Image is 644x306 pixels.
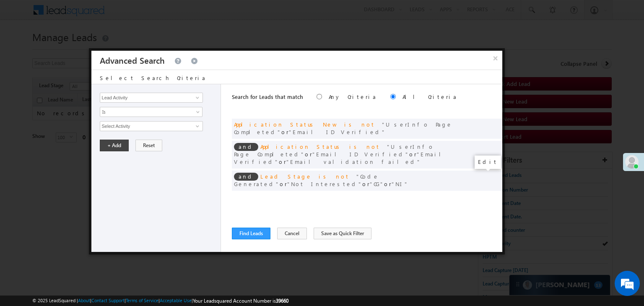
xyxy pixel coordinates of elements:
span: Your Leadsquared Account Number is [193,298,288,304]
em: Submit [123,241,152,252]
span: is not [344,121,375,128]
span: Email ID Verified [312,150,409,158]
label: All Criteria [402,93,457,100]
button: Save as Quick Filter [314,228,371,239]
span: or [234,121,452,135]
span: is not [319,173,350,180]
input: Type to Search [100,121,203,131]
button: × [489,51,502,65]
a: Terms of Service [126,298,158,303]
span: Is [100,108,191,116]
div: Edit [475,156,501,169]
span: Lead Stage [260,173,312,180]
span: NI [392,180,408,187]
span: UserInfo Page Completed [234,143,434,158]
span: or or or [234,143,447,165]
span: Email validation failed [286,158,421,165]
textarea: Type your message and click 'Submit' [11,78,153,233]
span: is not [349,143,380,150]
a: Show All Items [191,93,202,102]
span: Search for Leads that match [232,93,303,100]
span: and [234,173,258,181]
a: Contact Support [91,298,125,303]
button: Cancel [277,228,307,239]
a: Show All Items [191,122,202,130]
button: + Add [100,140,129,151]
button: Reset [135,140,162,151]
input: Type to Search [100,93,203,103]
span: Application Status New [234,121,338,128]
span: 39660 [276,298,288,304]
img: d_60004797649_company_0_60004797649 [14,44,35,55]
button: Find Leads [232,228,270,239]
span: Email Verified [234,150,447,165]
span: Code Generated [234,173,379,187]
div: Minimize live chat window [138,4,158,24]
a: Is [100,107,203,117]
a: Acceptable Use [160,298,192,303]
span: UserInfo Page Completed [234,121,452,135]
span: and [234,143,258,151]
label: Any Criteria [329,93,377,100]
h3: Advanced Search [100,51,165,70]
span: Not Interested [287,180,362,187]
span: Email ID Verified [289,128,386,135]
span: Select Search Criteria [100,74,206,81]
span: Application Status [260,143,343,150]
span: CG [370,180,384,187]
div: Leave a message [44,44,141,55]
span: © 2025 LeadSquared | | | | | [32,297,288,305]
a: About [78,298,90,303]
span: or or or [234,173,408,187]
